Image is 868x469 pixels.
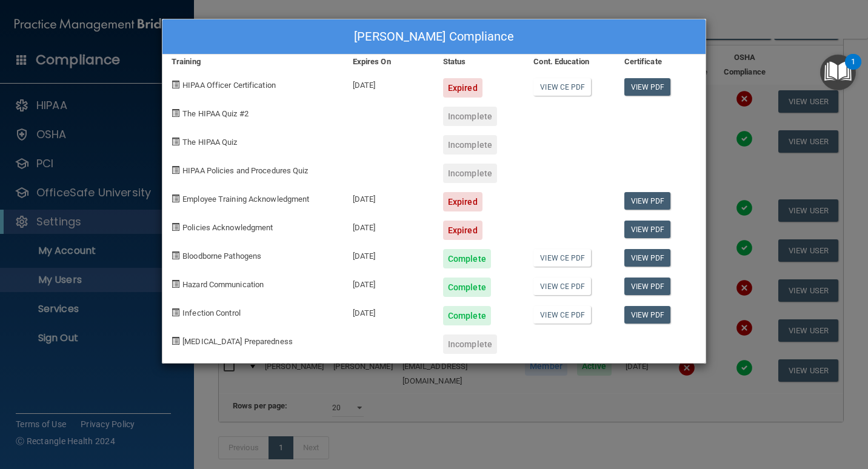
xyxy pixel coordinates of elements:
span: Bloodborne Pathogens [182,251,261,261]
div: Expired [443,78,482,98]
div: Expires On [344,55,434,69]
div: Complete [443,306,491,325]
a: View PDF [624,249,671,267]
div: [DATE] [344,183,434,211]
span: Hazard Communication [182,280,264,289]
span: The HIPAA Quiz [182,138,237,147]
div: [DATE] [344,240,434,268]
span: HIPAA Officer Certification [182,81,276,90]
div: Cont. Education [524,55,615,69]
a: View PDF [624,306,671,324]
div: [PERSON_NAME] Compliance [162,19,706,55]
span: Employee Training Acknowledgment [182,195,309,204]
div: [DATE] [344,211,434,240]
button: Open Resource Center, 1 new notification [820,55,856,90]
a: View CE PDF [533,78,591,96]
div: Incomplete [443,164,497,183]
div: Training [162,55,344,69]
span: The HIPAA Quiz #2 [182,109,249,118]
div: 1 [851,62,855,78]
div: Incomplete [443,107,497,126]
div: [DATE] [344,268,434,297]
a: View PDF [624,192,671,210]
a: View CE PDF [533,249,591,267]
span: Policies Acknowledgment [182,223,273,232]
span: Infection Control [182,308,241,318]
div: Status [434,55,524,69]
div: Expired [443,221,482,240]
div: Complete [443,249,491,268]
span: HIPAA Policies and Procedures Quiz [182,166,308,175]
div: [DATE] [344,297,434,325]
div: Complete [443,278,491,297]
span: [MEDICAL_DATA] Preparedness [182,337,293,346]
div: Expired [443,192,482,211]
div: Incomplete [443,135,497,155]
div: Incomplete [443,334,497,354]
a: View CE PDF [533,306,591,324]
a: View CE PDF [533,278,591,295]
a: View PDF [624,278,671,295]
a: View PDF [624,221,671,238]
div: Certificate [615,55,706,69]
div: [DATE] [344,69,434,98]
a: View PDF [624,78,671,96]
